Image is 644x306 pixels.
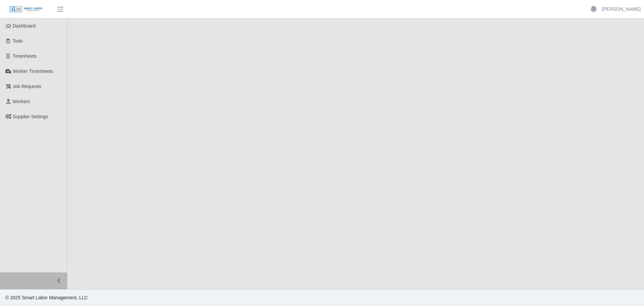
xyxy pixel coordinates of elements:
[13,99,30,104] span: Workers
[13,114,48,119] span: Supplier Settings
[5,295,88,300] span: © 2025 Smart Labor Management, LLC
[13,53,37,59] span: Timesheets
[602,6,641,13] a: [PERSON_NAME]
[13,69,53,74] span: Worker Timesheets
[13,38,23,44] span: Todo
[9,6,43,13] img: SLM Logo
[13,84,42,89] span: Job Requests
[13,23,36,29] span: Dashboard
